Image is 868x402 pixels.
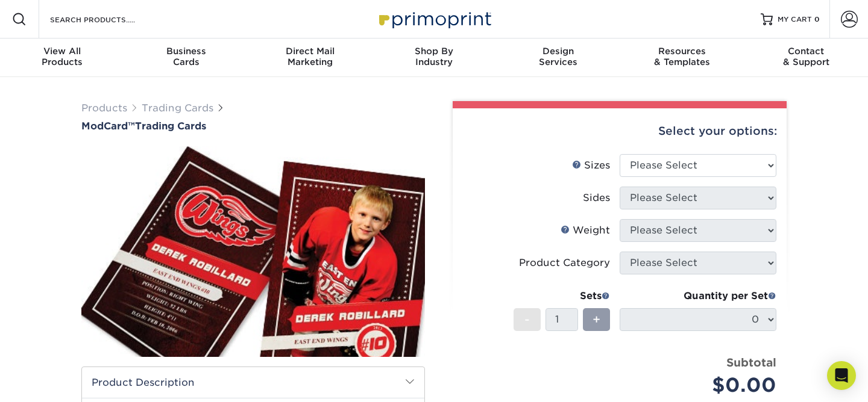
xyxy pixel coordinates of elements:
div: Sets [514,289,610,303]
a: Direct MailMarketing [248,39,372,77]
span: Design [496,46,620,57]
a: ModCard™Trading Cards [81,120,425,132]
div: Sides [583,191,610,205]
div: Product Category [519,256,610,270]
div: Quantity per Set [620,289,776,303]
div: & Templates [620,46,744,67]
input: SEARCH PRODUCTS..... [49,12,166,26]
h2: Product Description [82,367,424,398]
div: Weight [561,223,610,238]
span: + [593,311,600,329]
img: Primoprint [374,6,494,32]
span: MY CART [778,14,812,25]
div: Select your options: [462,108,777,154]
span: Resources [620,46,744,57]
strong: Subtotal [726,356,776,369]
span: 0 [814,15,820,23]
div: $0.00 [629,371,776,400]
a: Products [81,102,127,114]
div: Services [496,46,620,67]
img: ModCard™ 01 [81,133,425,370]
div: Marketing [248,46,372,67]
div: Open Intercom Messenger [827,361,856,390]
a: DesignServices [496,39,620,77]
span: Shop By [372,46,496,57]
a: Resources& Templates [620,39,744,77]
span: Direct Mail [248,46,372,57]
div: & Support [744,46,868,67]
h1: Trading Cards [81,120,425,132]
span: - [524,311,530,329]
div: Industry [372,46,496,67]
div: Cards [124,46,248,67]
a: Shop ByIndustry [372,39,496,77]
div: Sizes [572,158,610,173]
span: Contact [744,46,868,57]
a: Contact& Support [744,39,868,77]
a: BusinessCards [124,39,248,77]
a: Trading Cards [142,102,213,114]
span: Business [124,46,248,57]
span: ModCard™ [81,120,135,132]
